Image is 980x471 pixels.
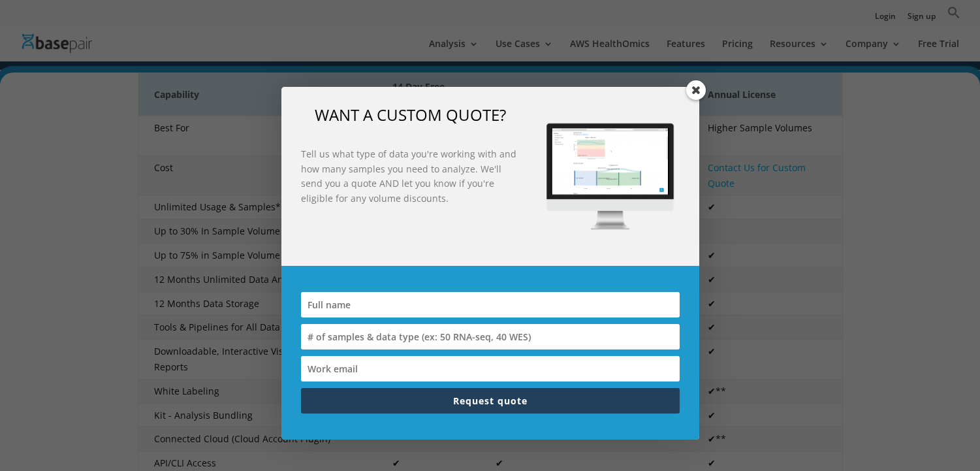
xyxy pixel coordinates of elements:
[453,395,528,407] span: Request quote
[301,324,680,349] input: # of samples & data type (ex: 50 RNA-seq, 40 WES)
[315,104,506,125] span: WANT A CUSTOM QUOTE?
[301,292,680,317] input: Full name
[301,148,516,204] strong: Tell us what type of data you're working with and how many samples you need to analyze. We'll sen...
[301,388,680,414] button: Request quote
[301,356,680,382] input: Work email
